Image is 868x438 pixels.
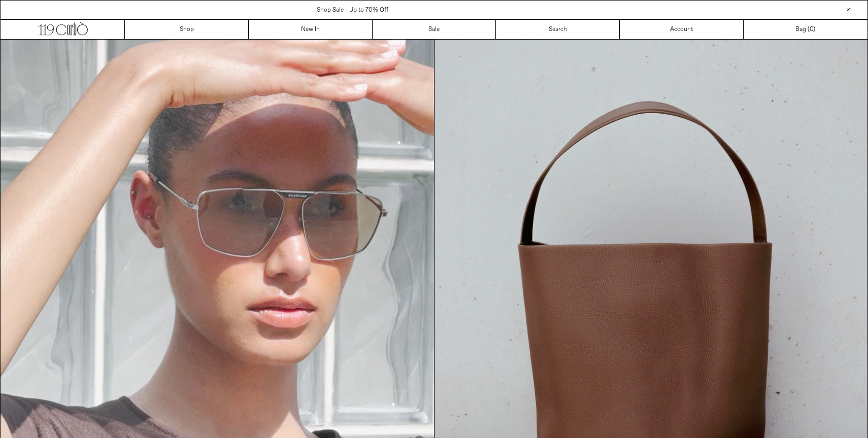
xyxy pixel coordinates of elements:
[810,25,813,33] span: 0
[125,20,249,39] a: Shop
[317,6,388,14] a: Shop Sale - Up to 70% Off
[496,20,620,39] a: Search
[620,20,744,39] a: Account
[249,20,373,39] a: New In
[744,20,867,39] a: Bag ()
[810,25,815,34] span: )
[373,20,496,39] a: Sale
